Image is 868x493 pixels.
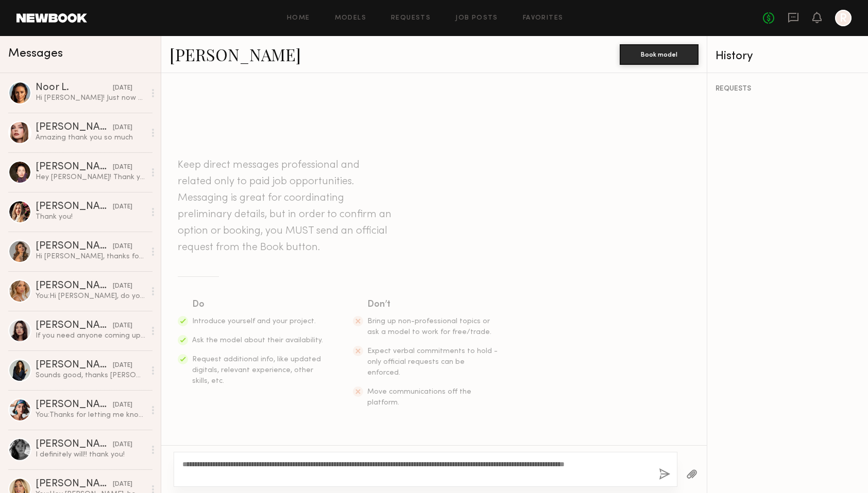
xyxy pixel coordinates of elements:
div: [PERSON_NAME] [36,162,113,172]
div: Noor L. [36,83,113,93]
div: [DATE] [113,83,132,93]
div: [PERSON_NAME] [36,400,113,410]
div: Don’t [367,297,499,312]
a: Job Posts [455,15,498,22]
div: Sounds good, thanks [PERSON_NAME]! See you at 11 [36,371,145,380]
div: History [716,50,860,62]
span: Expect verbal commitments to hold - only official requests can be enforced. [367,348,498,376]
div: [DATE] [113,361,132,371]
div: If you need anyone coming up I’m free these next few weeks! Any days really [36,331,145,341]
div: [DATE] [113,400,132,410]
div: [PERSON_NAME] [36,202,113,212]
div: [PERSON_NAME] [36,122,113,133]
div: [DATE] [113,123,132,133]
div: [PERSON_NAME] [36,439,113,450]
button: Book model [620,44,699,65]
div: [PERSON_NAME] [36,479,113,489]
div: Thank you! [36,212,145,222]
div: [DATE] [113,242,132,252]
a: Requests [391,15,431,22]
div: REQUESTS [716,85,860,93]
span: Request additional info, like updated digitals, relevant experience, other skills, etc. [192,356,321,384]
a: Book model [620,49,699,58]
div: [DATE] [113,440,132,450]
a: Favorites [523,15,564,22]
div: [PERSON_NAME] [36,281,113,291]
div: Hi [PERSON_NAME], thanks for reaching out! I’m available — could you please let me know what time... [36,252,145,261]
div: [DATE] [113,480,132,489]
span: Messages [8,48,63,60]
div: [PERSON_NAME] [36,360,113,371]
div: Hey [PERSON_NAME]! Thank you for reaching out, I’m interested! How long would the shoot be? And w... [36,172,145,182]
div: [DATE] [113,163,132,172]
div: Hi [PERSON_NAME]! Just now seeing this for some reason! Apologies for the delay. I’d love to work... [36,93,145,103]
div: Amazing thank you so much [36,133,145,143]
span: Introduce yourself and your project. [192,318,316,325]
div: Do [192,297,324,312]
div: [PERSON_NAME] [36,321,113,331]
a: R [835,10,852,26]
span: Bring up non-professional topics or ask a model to work for free/trade. [367,318,491,336]
div: You: Thanks for letting me know, will defintely contact you in the future. [36,410,145,420]
div: [DATE] [113,202,132,212]
div: [DATE] [113,281,132,291]
a: [PERSON_NAME] [169,43,301,65]
div: You: Hi [PERSON_NAME], do you have any 3 hour availability [DATE] or [DATE] for a indoor boutique... [36,291,145,301]
div: I definitely will!! thank you! [36,450,145,460]
div: [DATE] [113,321,132,331]
span: Ask the model about their availability. [192,337,323,344]
a: Home [287,15,310,22]
a: Models [335,15,366,22]
span: Move communications off the platform. [367,389,471,406]
div: [PERSON_NAME] [36,241,113,252]
header: Keep direct messages professional and related only to paid job opportunities. Messaging is great ... [178,157,394,256]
